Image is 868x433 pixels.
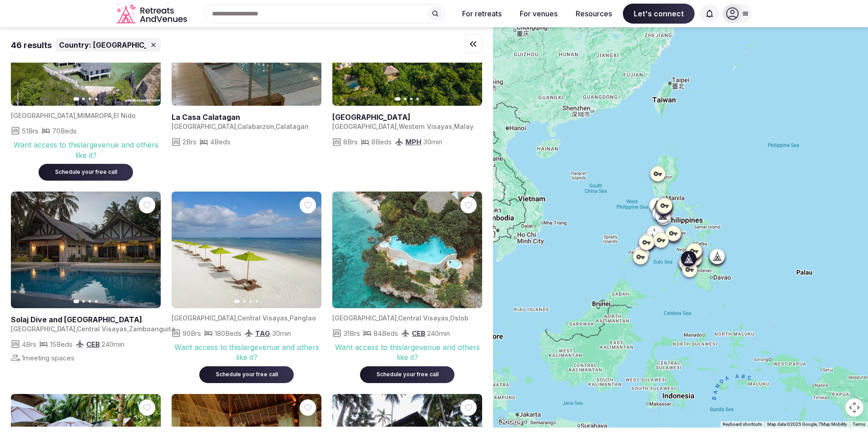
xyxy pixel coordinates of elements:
button: Resources [568,4,619,24]
a: Schedule your free call [39,167,133,176]
div: Want access to this large venue and others like it? [172,342,321,363]
button: Go to slide 2 [404,98,406,100]
a: View venue [332,112,482,122]
span: 8 Beds [371,137,392,147]
span: [GEOGRAPHIC_DATA] [93,40,171,50]
div: Schedule your free call [210,371,283,379]
span: , [397,314,398,322]
button: Go to slide 4 [416,98,419,100]
span: , [449,314,450,322]
div: Schedule your free call [49,168,122,176]
span: 4 Beds [210,137,231,147]
span: [GEOGRAPHIC_DATA] [172,123,236,130]
button: Go to slide 1 [395,97,401,101]
span: , [274,123,276,130]
button: Go to slide 4 [95,300,98,303]
span: El Nido [113,112,136,119]
div: 46 results [11,39,52,51]
span: , [288,314,290,322]
a: View venue [11,315,161,325]
button: Go to slide 1 [74,300,79,303]
span: Central Visayas [398,314,449,322]
span: 180 Beds [215,329,242,338]
span: , [75,325,77,333]
a: Schedule your free call [199,369,294,378]
a: Terms (opens in new tab) [853,422,865,427]
span: Oslob [450,314,469,322]
span: Country: [59,40,91,50]
span: Malay [454,123,473,130]
a: MPH [405,138,421,146]
span: [GEOGRAPHIC_DATA] [172,314,236,322]
span: 51 Brs [22,126,39,136]
span: , [112,112,113,119]
button: Go to slide 3 [410,98,413,100]
a: Visit the homepage [116,4,189,24]
span: Panglao [290,314,316,322]
span: 4 Brs [22,340,36,349]
span: Calatagan [276,123,309,130]
a: CEB [86,340,100,349]
span: Map data ©2025 Google, TMap Mobility [767,422,847,427]
svg: Retreats and Venues company logo [116,4,189,24]
button: Go to slide 2 [82,98,85,100]
span: , [236,123,237,130]
button: Go to slide 1 [74,97,79,101]
img: Featured image for venue [172,192,321,308]
span: Western Visayas [399,123,452,130]
div: Schedule your free call [371,371,444,379]
span: Central Visayas [77,325,127,333]
span: 84 Beds [374,329,398,338]
button: Go to slide 3 [89,98,91,100]
span: 240 min [427,329,450,338]
button: Go to slide 2 [82,300,85,303]
h2: Solaj Dive and [GEOGRAPHIC_DATA] [11,315,161,325]
span: , [127,325,129,333]
span: 240 min [102,340,124,349]
button: Go to slide 2 [243,300,246,303]
span: MIMAROPA [77,112,112,119]
button: Keyboard shortcuts [723,421,762,428]
span: [GEOGRAPHIC_DATA] [11,112,75,119]
span: 8 Brs [343,137,358,147]
span: Central Visayas [237,314,288,322]
a: Schedule your free call [360,369,454,378]
button: Go to slide 3 [89,300,91,303]
span: 70 Beds [52,126,77,136]
img: Google [495,416,525,428]
span: [GEOGRAPHIC_DATA] [332,123,397,130]
span: [GEOGRAPHIC_DATA] [11,325,75,333]
span: 1 meeting spaces [22,353,74,363]
span: 15 Beds [50,340,73,349]
div: Want access to this large venue and others like it? [11,140,161,160]
span: , [397,123,399,130]
button: For venues [513,4,565,24]
button: Map camera controls [845,399,863,417]
span: 31 Brs [343,329,360,338]
span: Calabarzon [237,123,274,130]
span: 30 min [423,137,442,147]
span: Let's connect [623,4,695,24]
span: CEB [412,329,425,338]
a: View venue [172,112,321,122]
h2: [GEOGRAPHIC_DATA] [332,112,482,122]
span: 90 Brs [182,329,201,338]
span: TAG [255,329,270,338]
a: View Solaj Dive and Beach Resort [11,192,161,308]
span: , [236,314,237,322]
a: Open this area in Google Maps (opens a new window) [495,416,525,428]
span: 2 Brs [182,137,197,147]
div: Want access to this large venue and others like it? [332,342,482,363]
button: Go to slide 4 [256,300,258,303]
button: Go to slide 3 [249,300,252,303]
span: Zamboanguita [129,325,175,333]
img: Featured image for venue [332,192,482,308]
button: Go to slide 1 [234,300,240,303]
span: , [75,112,77,119]
button: Go to slide 4 [95,98,98,100]
button: For retreats [455,4,509,24]
span: , [452,123,454,130]
span: 30 min [272,329,291,338]
h2: La Casa Calatagan [172,112,321,122]
span: [GEOGRAPHIC_DATA] [332,314,397,322]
